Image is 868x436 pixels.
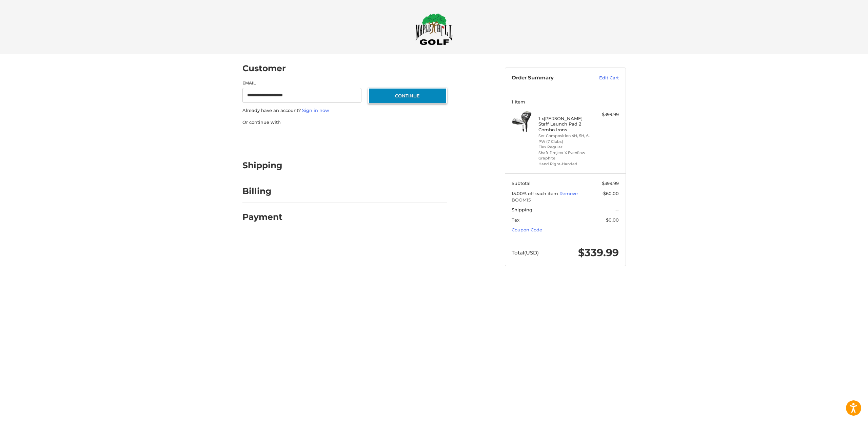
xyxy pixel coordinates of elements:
span: BOOM15 [512,197,619,204]
li: Flex Regular [538,144,590,150]
h2: Shipping [242,160,282,171]
p: Or continue with [242,119,447,126]
img: Maple Hill Golf [415,13,453,45]
h3: 1 Item [512,99,619,105]
span: Shipping [512,207,532,212]
span: Subtotal [512,181,531,186]
span: $0.00 [606,217,619,223]
a: Edit Cart [585,75,619,81]
li: Hand Right-Handed [538,161,590,167]
li: Set Composition 4H, 5H, 6-PW (7 Clubs) [538,133,590,144]
span: -- [615,207,619,212]
h3: Order Summary [512,75,585,81]
span: $399.99 [602,181,619,186]
h2: Billing [242,186,282,196]
iframe: Google Customer Reviews [812,418,868,436]
p: Already have an account? [242,107,447,114]
div: $399.99 [592,111,619,118]
span: 15.00% off each item [512,191,559,196]
h2: Customer [242,63,286,74]
a: Sign in now [302,108,329,113]
span: Total (USD) [512,249,539,256]
li: Shaft Project X Evenflow Graphite [538,150,590,161]
label: Email [242,80,362,86]
span: -$60.00 [601,191,619,196]
h2: Payment [242,212,282,222]
span: $339.99 [578,246,619,259]
iframe: PayPal-paypal [240,132,291,145]
button: Continue [368,88,447,103]
a: Remove [559,191,578,196]
span: Tax [512,217,519,223]
a: Coupon Code [512,227,542,232]
h4: 1 x [PERSON_NAME] Staff Launch Pad 2 Combo Irons [538,116,590,132]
